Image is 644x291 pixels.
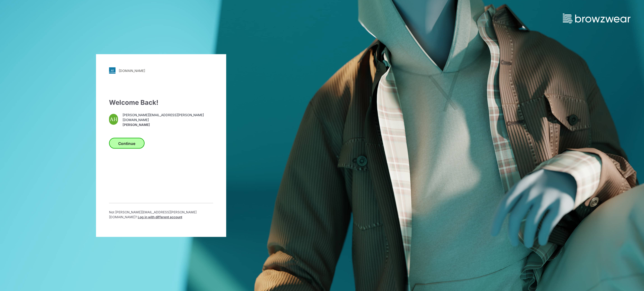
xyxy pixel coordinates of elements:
[109,98,213,107] div: Welcome Back!
[563,14,630,23] img: browzwear-logo.73288ffb.svg
[122,112,213,122] span: [PERSON_NAME][EMAIL_ADDRESS][PERSON_NAME][DOMAIN_NAME]
[109,67,116,74] img: svg+xml;base64,PHN2ZyB3aWR0aD0iMjgiIGhlaWdodD0iMjgiIHZpZXdCb3g9IjAgMCAyOCAyOCIgZmlsbD0ibm9uZSIgeG...
[122,122,213,127] span: [PERSON_NAME]
[109,114,118,125] div: AH
[109,138,145,149] button: Continue
[109,210,213,220] p: Not [PERSON_NAME][EMAIL_ADDRESS][PERSON_NAME][DOMAIN_NAME] ?
[119,68,145,72] div: [DOMAIN_NAME]
[109,67,213,74] a: [DOMAIN_NAME]
[138,215,182,219] span: Log in with different account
